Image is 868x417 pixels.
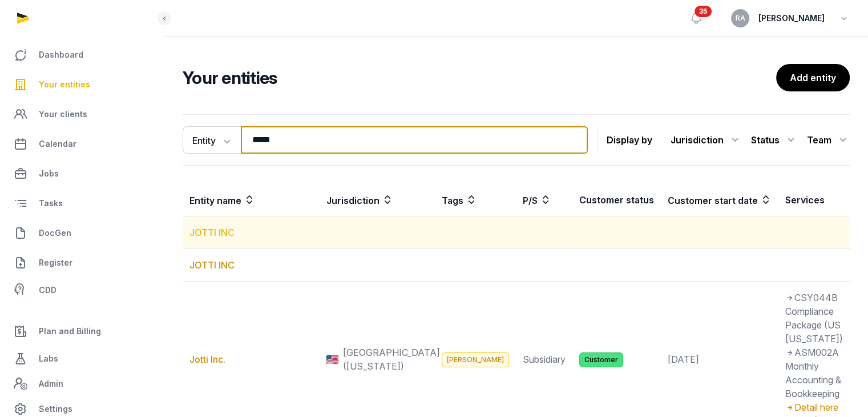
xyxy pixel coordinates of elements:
[785,292,843,344] span: CSY044B Compliance Package (US [US_STATE])
[9,345,155,372] a: Labs
[731,9,749,27] button: RA
[343,346,440,373] span: [GEOGRAPHIC_DATA] ([US_STATE])
[183,184,320,216] th: Entity name
[9,130,155,158] a: Calendar
[39,197,63,210] span: Tasks
[579,352,623,367] span: Customer
[807,131,850,149] div: Team
[9,219,155,247] a: DocGen
[9,101,155,128] a: Your clients
[9,279,155,302] a: CDD
[39,167,59,181] span: Jobs
[189,354,225,365] a: Jotti Inc.
[751,131,798,149] div: Status
[39,377,63,391] span: Admin
[442,352,509,367] span: [PERSON_NAME]
[189,227,235,238] a: JOTTI INC
[435,184,516,216] th: Tags
[39,256,72,270] span: Register
[39,352,58,366] span: Labs
[39,78,90,91] span: Your entities
[183,126,241,154] button: Entity
[39,226,71,240] span: DocGen
[9,71,155,98] a: Your entities
[9,160,155,187] a: Jobs
[39,283,56,297] span: CDD
[661,184,778,216] th: Customer start date
[9,190,155,217] a: Tasks
[9,249,155,276] a: Register
[39,137,76,151] span: Calendar
[776,64,850,91] a: Add entity
[39,107,87,121] span: Your clients
[778,184,850,216] th: Services
[189,259,235,271] a: JOTTI INC
[758,11,825,25] span: [PERSON_NAME]
[9,41,155,69] a: Dashboard
[320,184,435,216] th: Jurisdiction
[39,402,72,416] span: Settings
[516,184,572,216] th: P/S
[671,131,742,149] div: Jurisdiction
[39,48,83,62] span: Dashboard
[9,372,155,395] a: Admin
[785,347,841,399] span: ASM002A Monthly Accounting & Bookkeeping
[607,131,652,149] p: Display by
[39,324,101,338] span: Plan and Billing
[9,318,155,345] a: Plan and Billing
[183,67,776,88] h2: Your entities
[695,6,712,17] span: 35
[572,184,661,216] th: Customer status
[736,15,745,22] span: RA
